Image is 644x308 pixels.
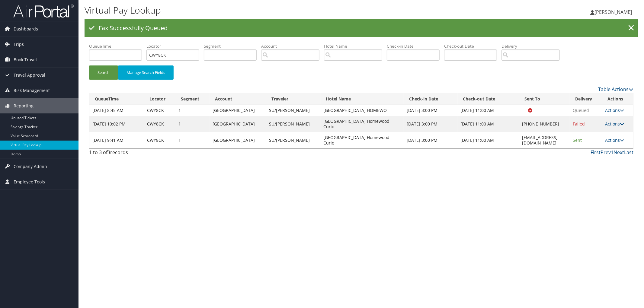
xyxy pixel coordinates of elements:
td: [GEOGRAPHIC_DATA] Homewood Curio [321,132,404,148]
div: 1 to 3 of records [89,149,218,159]
th: Traveler: activate to sort column ascending [266,93,321,105]
span: Company Admin [14,159,47,174]
span: Reporting [14,98,34,113]
td: [GEOGRAPHIC_DATA] [210,105,266,116]
th: Locator: activate to sort column ascending [144,93,175,105]
a: Actions [605,107,624,113]
td: 1 [175,116,210,132]
td: SU/[PERSON_NAME] [266,116,321,132]
td: [PHONE_NUMBER] [519,116,570,132]
th: Check-out Date: activate to sort column ascending [458,93,519,105]
th: Hotel Name: activate to sort column ascending [321,93,404,105]
td: [DATE] 10:02 PM [89,116,144,132]
th: Segment: activate to sort column ascending [175,93,210,105]
a: [PERSON_NAME] [590,3,638,21]
td: CWY8CK [144,105,175,116]
th: Actions [602,93,633,105]
td: CWY8CK [144,132,175,148]
td: [GEOGRAPHIC_DATA] HOMEWO [321,105,404,116]
td: 1 [175,105,210,116]
td: [GEOGRAPHIC_DATA] Homewood Curio [321,116,404,132]
label: Check-in Date [387,43,444,49]
td: [DATE] 11:00 AM [458,105,519,116]
img: airportal-logo.png [13,4,74,18]
label: Segment [204,43,261,49]
td: [DATE] 9:41 AM [89,132,144,148]
td: [DATE] 3:00 PM [404,132,458,148]
label: Hotel Name [324,43,387,49]
td: [DATE] 3:00 PM [404,105,458,116]
td: [DATE] 11:00 AM [458,132,519,148]
span: 3 [107,149,110,156]
span: [PERSON_NAME] [594,9,632,15]
span: Book Travel [14,52,37,67]
td: SU/[PERSON_NAME] [266,132,321,148]
td: [DATE] 3:00 PM [404,116,458,132]
span: Risk Management [14,83,50,98]
span: Queued [573,107,589,113]
th: Check-in Date: activate to sort column ascending [404,93,458,105]
label: Locator [146,43,204,49]
a: Next [614,149,624,156]
td: [EMAIL_ADDRESS][DOMAIN_NAME] [519,132,570,148]
a: Table Actions [598,86,633,93]
span: Sent [573,137,582,143]
td: CWY8CK [144,116,175,132]
span: Employee Tools [14,174,45,189]
td: 1 [175,132,210,148]
span: Dashboards [14,21,38,37]
th: QueueTime: activate to sort column ascending [89,93,144,105]
a: 1 [611,149,614,156]
th: Delivery: activate to sort column ascending [570,93,602,105]
th: Sent To: activate to sort column ascending [519,93,570,105]
td: [GEOGRAPHIC_DATA] [210,132,266,148]
div: Fax Successfully Queued [85,19,638,37]
span: Failed [573,121,585,127]
span: Travel Approval [14,68,45,83]
a: Prev [601,149,611,156]
td: SU/[PERSON_NAME] [266,105,321,116]
td: [DATE] 8:45 AM [89,105,144,116]
h1: Virtual Pay Lookup [85,4,453,17]
label: Delivery [501,43,564,49]
td: [GEOGRAPHIC_DATA] [210,116,266,132]
a: First [591,149,601,156]
a: Actions [605,121,624,127]
a: Actions [605,137,624,143]
label: QueueTime [89,43,146,49]
span: Trips [14,37,24,52]
a: × [626,22,636,34]
a: Last [624,149,633,156]
label: Check-out Date [444,43,501,49]
label: Account [261,43,324,49]
td: [DATE] 11:00 AM [458,116,519,132]
button: Manage Search Fields [118,65,174,80]
button: Search [89,65,118,80]
th: Account: activate to sort column ascending [210,93,266,105]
